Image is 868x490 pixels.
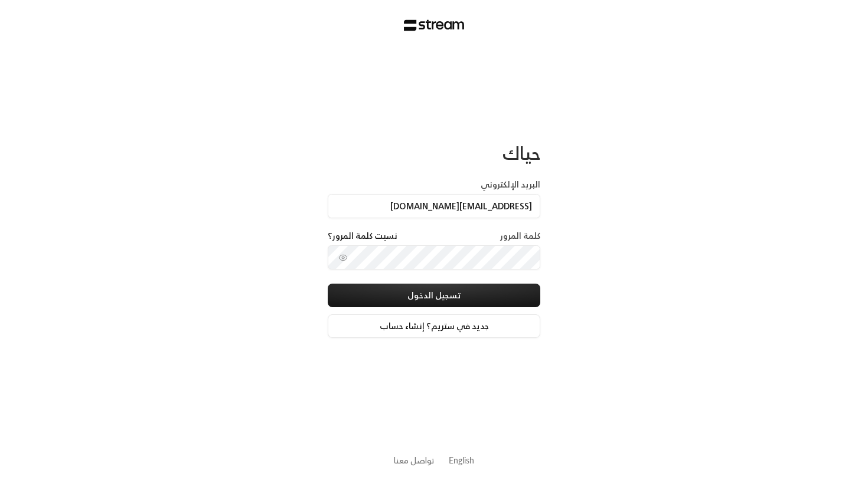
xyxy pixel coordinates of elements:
[328,230,397,242] a: نسيت كلمة المرور؟
[328,284,540,307] button: تسجيل الدخول
[481,179,540,190] label: البريد الإلكتروني
[449,449,474,471] a: English
[394,453,435,468] a: تواصل معنا
[334,248,353,267] button: toggle password visibility
[394,454,435,466] button: تواصل معنا
[328,314,540,338] a: جديد في ستريم؟ إنشاء حساب
[404,19,465,31] img: Stream Logo
[500,230,540,242] label: كلمة المرور
[502,137,540,169] span: حياك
